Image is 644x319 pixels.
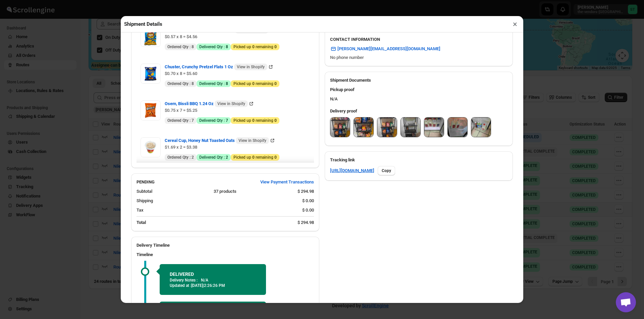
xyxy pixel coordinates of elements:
[137,220,146,225] b: Total
[274,118,277,123] b: 0
[167,155,194,160] span: Ordered Qty :
[167,81,194,86] span: Ordered Qty :
[330,55,364,60] span: No phone number
[191,283,225,288] span: [DATE] | 2:26:26 PM
[337,46,440,52] span: [PERSON_NAME][EMAIL_ADDRESS][DOMAIN_NAME]
[354,117,373,137] img: DMD1xpc7ZewAYNzitMOLh.jpg
[226,81,228,86] b: 8
[201,277,208,283] p: N/A
[616,292,636,312] a: Open chat
[170,277,198,283] p: Delivery Notes :
[252,81,255,86] b: 0
[302,207,314,214] div: $ 0.00
[233,118,277,123] span: Picked up remaining
[199,118,228,123] span: Delivered Qty :
[141,64,161,84] img: Item
[424,117,444,137] img: Pi8dMdOQBIdc5vBcILZ6q.jpg
[330,167,374,174] a: [URL][DOMAIN_NAME]
[199,44,228,50] span: Delivered Qty :
[165,34,197,39] span: $0.57 x 8 = $4.56
[274,81,277,86] b: 0
[165,138,276,143] a: Cereal Cup, Honey Nut Toasted Oats View in Shopify
[165,101,255,106] a: Osem, Bissli BBQ 1.24 Oz View in Shopify
[226,155,228,160] b: 2
[165,100,248,107] span: Osem, Bissli BBQ 1.24 Oz
[217,101,245,106] span: View in Shopify
[165,137,269,144] span: Cereal Cup, Honey Nut Toasted Oats
[170,271,256,277] h2: DELIVERED
[233,81,277,86] span: Picked up remaining
[260,179,314,185] span: View Payment Transactions
[330,77,507,84] h2: Shipment Documents
[192,118,194,123] b: 7
[226,118,228,123] b: 7
[326,44,444,54] a: [PERSON_NAME][EMAIL_ADDRESS][DOMAIN_NAME]
[330,117,350,137] img: bvUbhk12mWyN0B4zlsi4G.jpg
[238,138,266,143] span: View in Shopify
[137,188,208,195] div: Subtotal
[165,64,267,70] span: Chuster, Crunchy Pretzel Flats 1 Oz
[192,155,194,160] b: 2
[330,86,507,93] h3: Pickup proof
[137,179,155,185] h2: PENDING
[214,188,292,195] div: 37 products
[167,118,194,123] span: Ordered Qty :
[192,81,194,86] b: 8
[233,155,277,160] span: Picked up remaining
[137,207,297,214] div: Tax
[330,36,507,43] h3: CONTACT INFORMATION
[165,145,197,150] span: $1.69 x 2 = $3.38
[141,100,161,121] img: Item
[330,108,507,114] h3: Delivery proof
[165,71,197,76] span: $0.70 x 8 = $5.60
[137,242,314,249] h2: Delivery Timeline
[233,44,277,50] span: Picked up remaining
[226,45,228,49] b: 8
[165,108,197,113] span: $0.75 x 7 = $5.25
[237,64,265,70] span: View in Shopify
[298,188,314,195] div: $ 294.98
[199,155,228,160] span: Delivered Qty :
[471,117,491,137] img: D4m3aOx096RPW_Erj7hkV.jpg
[252,155,255,160] b: 0
[167,44,194,50] span: Ordered Qty :
[137,251,314,258] h3: Timeline
[170,283,256,288] p: Updated at :
[448,117,467,137] img: EatwKBswy6BDPrI0ACUIs.jpg
[302,197,314,204] div: $ 0.00
[252,45,255,49] b: 0
[274,45,277,49] b: 0
[141,137,161,157] img: Item
[256,177,318,187] button: View Payment Transactions
[165,64,274,69] a: Chuster, Crunchy Pretzel Flats 1 Oz View in Shopify
[298,219,314,226] div: $ 294.98
[137,197,297,204] div: Shipping
[325,84,513,105] div: N/A
[377,117,397,137] img: ht4HQFkYSHoLsj5GceLBH.jpg
[124,21,162,27] h2: Shipment Details
[382,168,391,173] span: Copy
[252,118,255,123] b: 0
[401,117,420,137] img: bTSkOv4K-x9Y47Sj4amg7.jpg
[510,19,520,29] button: ×
[192,45,194,49] b: 8
[165,27,275,32] a: Bloom's, Potato Chips Ripple 0.75 Oz View in Shopify
[199,81,228,86] span: Delivered Qty :
[378,166,395,175] button: Copy
[330,157,507,163] h3: Tracking link
[274,155,277,160] b: 0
